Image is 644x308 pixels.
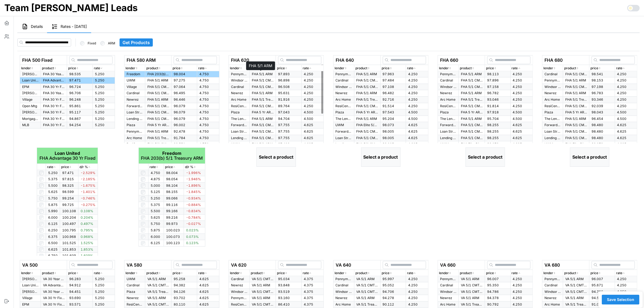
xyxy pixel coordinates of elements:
[513,91,522,95] span: 4.250
[39,184,44,188] input: Select row
[511,271,533,276] button: rate
[43,97,65,102] p: FHA 30 Yr Fixed
[141,196,145,201] input: Select row
[21,66,31,71] p: lender
[440,91,456,96] p: Newrez
[21,271,31,276] p: lender
[174,78,185,82] span: 97.275
[304,110,313,114] span: 4.500
[356,110,378,115] p: FHA 5 Yr ARM
[487,97,499,101] span: 93.046
[383,78,394,82] span: 97.484
[42,66,54,71] p: product
[592,110,603,114] span: 98.043
[589,271,615,276] button: price
[250,66,276,71] button: product
[461,97,483,102] p: FHA 5/1 Treasury ARM
[543,271,553,276] p: lender
[607,295,634,304] span: Save Selection
[408,104,418,108] span: 4.250
[544,72,561,77] p: Cardinal
[174,110,185,114] span: 96.079
[69,85,81,89] span: 96.724
[147,91,169,96] p: FHA 5/1 CMT ARM
[406,271,428,276] button: rate
[231,104,247,109] p: ResiCentral
[487,72,499,76] span: 98.113
[459,271,485,276] button: product
[408,110,418,114] span: 4.500
[4,2,138,14] h1: Team [PERSON_NAME] Leads
[147,72,169,77] p: FHA 203(b) 5/1 Treasury ARM
[43,110,65,115] p: FHA 30 Yr Fixed
[617,110,627,114] span: 4.500
[381,271,406,276] button: price
[589,66,615,71] button: price
[544,110,561,115] p: Plaza
[68,66,76,71] p: price
[171,66,197,71] button: price
[485,271,510,276] button: price
[440,104,456,109] p: ResiCentral
[43,91,65,96] p: FHA 30 Year Fixed - Different Servicer
[199,97,209,101] span: 4.750
[22,85,38,89] p: EPM
[440,57,483,64] p: FHA 660
[126,66,135,71] p: lender
[60,165,78,170] button: price
[617,85,627,89] span: 4.250
[487,110,499,114] span: 97.918
[231,97,247,102] p: Arc Home
[252,110,273,115] p: FHA 5 Yr ARM
[250,271,276,276] button: product
[22,110,38,115] p: [PERSON_NAME]
[356,85,378,89] p: FHA 5/1 CMT ARM
[173,66,180,71] p: price
[565,85,587,89] p: FHA 5/1 CMT ARM
[564,66,576,71] p: product
[408,72,418,76] span: 4.250
[304,85,313,89] span: 4.250
[199,91,209,95] span: 4.750
[565,72,587,77] p: FHA 5/1 CMT ARM
[95,72,104,76] span: 5.250
[127,85,143,89] p: Village
[563,66,589,71] button: product
[105,41,115,45] label: ARM
[542,66,563,71] button: lender
[592,78,603,82] span: 98.153
[20,66,41,71] button: lender
[513,78,522,82] span: 4.250
[565,91,587,96] p: FHA 5/1 ARM
[615,271,637,276] button: rate
[616,66,622,71] p: rate
[487,91,499,95] span: 96.782
[486,66,494,71] p: price
[147,104,169,109] p: FHA 5/1 CMT ARM
[407,66,413,71] p: rate
[165,165,173,170] p: price
[408,91,418,95] span: 4.250
[333,271,354,276] button: lender
[31,25,43,28] span: Details
[252,91,273,96] p: FHA 5/1 ARM
[94,66,100,71] p: rate
[276,66,301,71] button: price
[22,91,38,96] p: [PERSON_NAME]
[336,85,352,89] p: Windsor Mtg
[485,66,510,71] button: price
[438,66,458,71] button: lender
[383,72,394,76] span: 97.963
[230,66,240,71] p: lender
[487,85,499,89] span: 97.158
[20,271,41,276] button: lender
[383,91,394,95] span: 96.482
[406,66,428,71] button: rate
[461,85,483,89] p: FHA 5/1 CMT ARM
[67,271,93,276] button: price
[127,104,143,109] p: Forward Lending
[95,110,104,114] span: 5.250
[278,72,290,76] span: 97.893
[565,78,587,83] p: FHA 5/1 ARM
[43,104,65,109] p: FHA 30 Yr Fixed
